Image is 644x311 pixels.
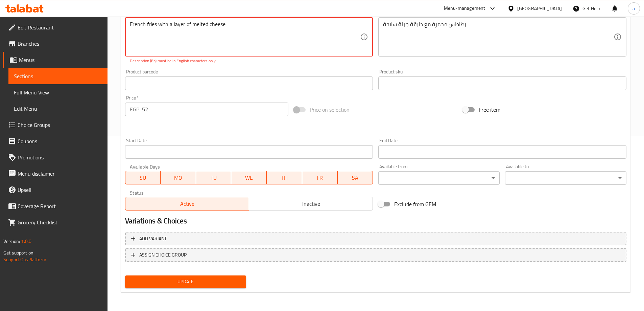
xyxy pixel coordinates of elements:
[128,199,246,209] span: Active
[21,237,31,246] span: 1.0.0
[338,171,373,184] button: SA
[18,170,102,178] span: Menu disclaimer
[18,153,102,161] span: Promotions
[19,56,102,64] span: Menus
[130,21,360,53] textarea: French fries with a layer of melted cheese
[378,76,626,90] input: Please enter product sku
[125,232,626,246] button: Add variant
[310,106,350,114] span: Price on selection
[479,106,500,114] span: Free item
[505,171,626,185] div: ​
[3,149,108,165] a: Promotions
[252,199,370,209] span: Inactive
[18,40,102,48] span: Branches
[383,21,614,53] textarea: بطاطس محمرة مع طبقة جبنة سايحة
[18,218,102,226] span: Grocery Checklist
[8,101,108,117] a: Edit Menu
[163,173,193,183] span: MO
[3,117,108,133] a: Choice Groups
[3,182,108,198] a: Upsell
[3,52,108,68] a: Menus
[517,5,562,12] div: [GEOGRAPHIC_DATA]
[130,58,368,64] p: Description (En) must be in English characters only
[267,171,302,184] button: TH
[125,76,373,90] input: Please enter product barcode
[130,105,139,113] p: EGP
[128,173,158,183] span: SU
[302,171,338,184] button: FR
[161,171,196,184] button: MO
[14,105,102,113] span: Edit Menu
[231,171,267,184] button: WE
[394,200,436,208] span: Exclude from GEM
[199,173,229,183] span: TU
[249,197,373,210] button: Inactive
[305,173,335,183] span: FR
[3,248,34,257] span: Get support on:
[340,173,371,183] span: SA
[234,173,264,183] span: WE
[3,198,108,214] a: Coverage Report
[444,4,485,13] div: Menu-management
[18,137,102,145] span: Coupons
[139,235,167,243] span: Add variant
[3,36,108,52] a: Branches
[378,171,500,185] div: ​
[3,214,108,230] a: Grocery Checklist
[8,84,108,101] a: Full Menu View
[18,186,102,194] span: Upsell
[142,103,289,116] input: Please enter price
[14,88,102,96] span: Full Menu View
[125,197,249,210] button: Active
[139,251,187,259] span: ASSIGN CHOICE GROUP
[125,248,626,262] button: ASSIGN CHOICE GROUP
[3,133,108,149] a: Coupons
[125,171,161,184] button: SU
[14,72,102,80] span: Sections
[196,171,232,184] button: TU
[3,255,46,264] a: Support.OpsPlatform
[130,277,241,286] span: Update
[125,216,626,226] h2: Variations & Choices
[3,19,108,36] a: Edit Restaurant
[3,237,20,246] span: Version:
[633,5,635,12] span: a
[18,202,102,210] span: Coverage Report
[18,23,102,31] span: Edit Restaurant
[269,173,300,183] span: TH
[125,275,246,288] button: Update
[18,121,102,129] span: Choice Groups
[8,68,108,84] a: Sections
[3,165,108,182] a: Menu disclaimer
